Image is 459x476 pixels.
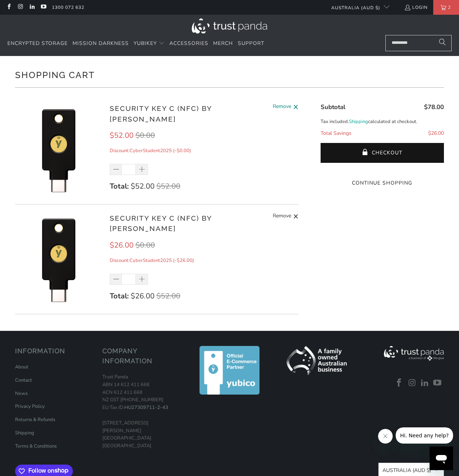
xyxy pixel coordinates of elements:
[432,378,443,388] a: Trust Panda Australia on YouTube
[428,130,444,137] span: $26.00
[135,130,155,140] span: $0.00
[321,143,444,163] button: Checkout
[424,103,444,111] span: $78.00
[321,179,444,187] a: Continue Shopping
[192,18,267,34] img: Trust Panda Australia
[349,118,368,126] a: Shipping
[40,4,46,10] a: Trust Panda Australia on YouTube
[15,403,45,410] a: Privacy Policy
[273,212,291,221] span: Remove
[213,40,233,47] span: Merch
[110,130,134,140] span: $52.00
[273,102,299,112] a: Remove
[134,40,157,47] span: YubiKey
[273,102,291,112] span: Remove
[430,447,453,470] iframe: Button to launch messaging window
[102,373,182,450] p: Trust Panda ABN 14 612 411 668 ACN 612 411 668 NZ GST [PHONE_NUMBER] EU Tax ID: [STREET_ADDRESS][...
[110,147,291,155] p: CyberStudent2025 (- )
[110,257,291,265] p: CyberStudent2025 (- )
[433,35,452,51] button: Search
[15,443,57,449] a: Terms & Conditions
[238,35,264,52] a: Support
[169,40,208,47] span: Accessories
[407,378,418,388] a: Trust Panda Australia on Instagram
[385,35,452,51] input: Search...
[15,106,102,193] img: Security Key C (NFC) by Yubico
[321,103,345,111] span: Subtotal
[378,429,393,444] iframe: Close message
[29,4,35,10] a: Trust Panda Australia on LinkedIn
[15,416,55,423] a: Returns & Refunds
[110,147,130,154] span: Discount:
[169,35,208,52] a: Accessories
[6,4,12,10] a: Trust Panda Australia on Facebook
[7,35,264,52] nav: Translation missing: en.navigation.header.main_nav
[110,104,212,123] a: Security Key C (NFC) by [PERSON_NAME]
[17,4,23,10] a: Trust Panda Australia on Instagram
[419,378,430,388] a: Trust Panda Australia on LinkedIn
[177,257,193,264] span: $26.00
[15,364,28,370] a: About
[131,291,155,301] span: $26.00
[273,212,299,221] a: Remove
[7,35,68,52] a: Encrypted Storage
[321,118,444,126] p: Tax included. calculated at checkout.
[177,147,190,154] span: $0.00
[404,3,428,11] a: Login
[110,257,130,264] span: Discount:
[15,430,34,436] a: Shipping
[15,377,32,384] a: Contact
[238,40,264,47] span: Support
[396,427,453,444] iframe: Message from company
[7,40,68,47] span: Encrypted Storage
[110,291,129,301] strong: Total:
[131,181,155,191] span: $52.00
[15,67,444,82] h1: Shopping Cart
[156,181,180,191] span: $52.00
[321,130,352,137] span: Total Savings
[394,378,405,388] a: Trust Panda Australia on Facebook
[52,3,84,11] a: 1300 072 632
[156,291,180,301] span: $52.00
[15,216,102,303] img: Security Key C (NFC) by Yubico
[73,40,129,47] span: Mission Darkness
[213,35,233,52] a: Merch
[110,240,134,250] span: $26.00
[135,240,155,250] span: $0.00
[73,35,129,52] a: Mission Darkness
[124,404,168,411] a: HU27309711-2-43
[110,181,129,191] strong: Total:
[15,390,28,397] a: News
[110,214,212,233] a: Security Key C (NFC) by [PERSON_NAME]
[134,35,165,52] summary: YubiKey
